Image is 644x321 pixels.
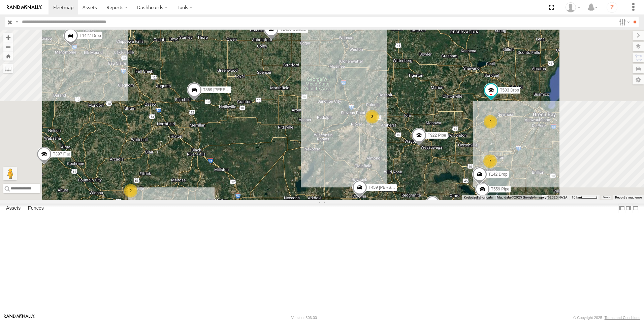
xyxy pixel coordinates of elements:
div: Jay Hammerstrom [563,2,583,12]
span: Map data ©2025 Google Imagery ©2025 NASA [497,195,568,199]
span: T142 Drop [488,172,508,177]
a: Report a map error [615,195,642,199]
span: T559 Pipe [491,187,510,191]
span: T922 Pipe [428,133,446,138]
span: T503 Drop [500,88,519,93]
button: Zoom Home [3,51,13,61]
a: Visit our Website [4,314,35,321]
div: 7 [483,154,497,168]
label: Measure [3,64,13,73]
button: Zoom in [3,33,13,42]
div: 2 [484,115,497,129]
img: rand-logo.svg [7,5,42,10]
div: 2 [124,184,137,198]
button: Zoom out [3,42,13,51]
button: Keyboard shortcuts [464,195,493,200]
button: Drag Pegman onto the map to open Street View [3,167,17,180]
label: Dock Summary Table to the Right [625,204,632,213]
a: Terms (opens in new tab) [603,196,610,199]
span: T1427 Drop [79,34,101,38]
label: Hide Summary Table [632,204,639,213]
label: Dock Summary Table to the Left [618,204,625,213]
div: © Copyright 2025 - [573,316,640,320]
button: Map Scale: 10 km per 45 pixels [570,195,600,200]
label: Map Settings [633,75,644,84]
label: Search Query [14,17,20,27]
label: Fences [25,204,47,213]
span: T859 [PERSON_NAME] Flat [203,87,255,92]
div: 3 [365,110,379,123]
span: 10 km [572,195,581,199]
span: T459 [PERSON_NAME] Flat [368,185,420,190]
label: Assets [3,204,24,213]
div: Version: 306.00 [291,316,317,320]
label: Search Filter Options [616,17,631,27]
i: ? [607,2,617,13]
a: Terms and Conditions [605,316,640,320]
span: T397 Flat [53,152,70,157]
